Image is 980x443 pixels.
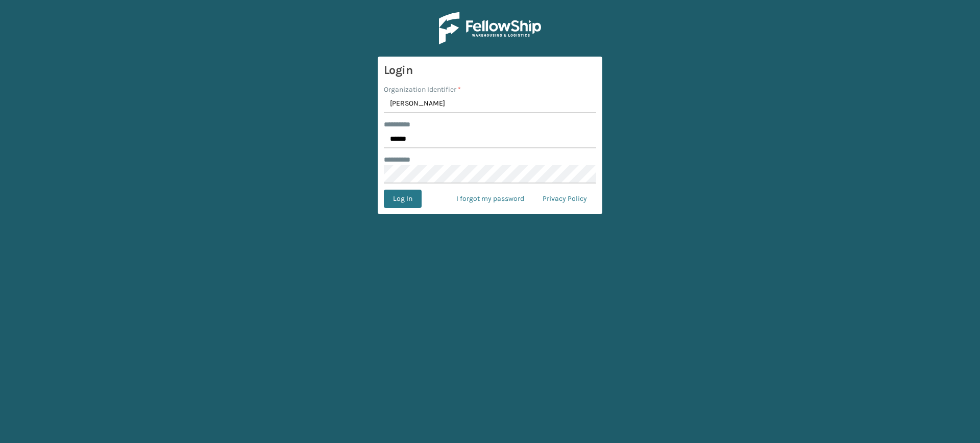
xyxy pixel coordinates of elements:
label: Organization Identifier [384,84,461,95]
a: Privacy Policy [533,190,596,208]
button: Log In [384,190,422,208]
a: I forgot my password [447,190,533,208]
img: Logo [439,12,541,44]
h3: Login [384,63,596,78]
